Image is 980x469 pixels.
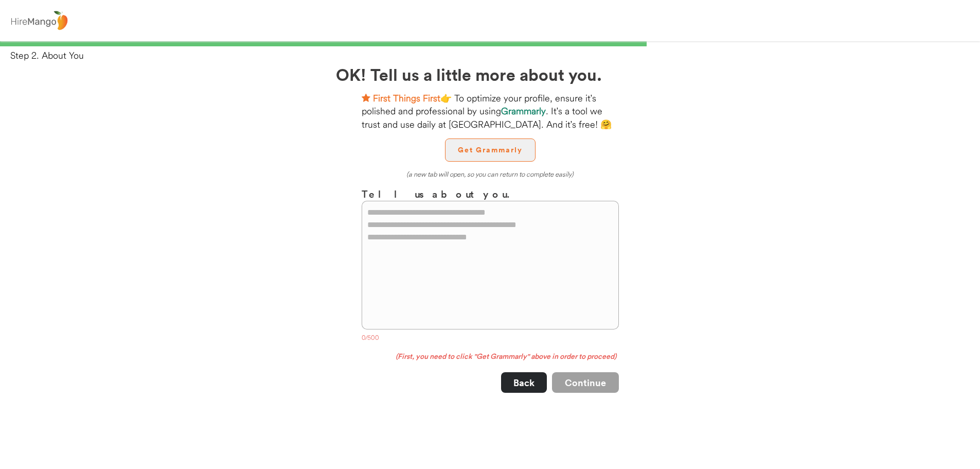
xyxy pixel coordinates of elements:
div: 👉 To optimize your profile, ensure it's polished and professional by using . It's a tool we trust... [362,92,619,131]
button: Continue [552,372,619,393]
h2: OK! Tell us a little more about you. [336,62,645,86]
div: Step 2. About You [10,49,980,62]
button: Get Grammarly [445,138,536,162]
h3: Tell us about you. [362,186,619,201]
div: 0/500 [362,334,619,344]
div: 66% [2,41,978,46]
strong: First Things First [373,92,440,104]
em: (a new tab will open, so you can return to complete easily) [406,170,574,178]
strong: Grammarly [501,105,546,117]
img: logo%20-%20hiremango%20gray.png [8,9,70,33]
div: (First, you need to click "Get Grammarly" above in order to proceed) [362,352,619,362]
button: Back [501,372,547,393]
